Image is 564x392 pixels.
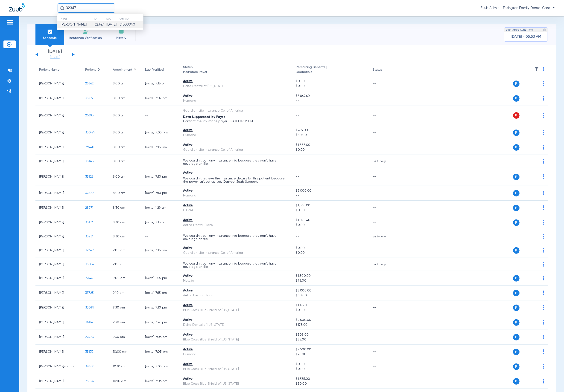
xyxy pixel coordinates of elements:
[85,160,94,163] span: 35143
[141,230,179,243] td: --
[141,315,179,330] td: [DATE] 7:26 PM
[35,230,82,243] td: [PERSON_NAME]
[543,220,544,225] img: group-dot-blue.svg
[109,168,141,186] td: 8:00 AM
[35,286,82,300] td: [PERSON_NAME]
[296,381,365,386] span: $50.00
[369,201,400,215] td: --
[35,106,82,125] td: [PERSON_NAME]
[296,278,365,283] span: $75.00
[296,70,365,75] span: Deductible
[85,263,94,266] span: 35032
[296,323,365,327] span: $175.00
[369,315,400,330] td: --
[41,49,69,60] li: [DATE]
[109,286,141,300] td: 9:10 AM
[183,177,289,183] p: We couldn’t retrieve the insurance details for this patient because the payer isn’t set up yet. C...
[513,174,520,180] span: P
[183,367,289,372] div: Blue Cross Blue Shield of [US_STATE]
[141,330,179,345] td: [DATE] 7:06 PM
[35,300,82,315] td: [PERSON_NAME]
[39,36,61,40] span: Schedule
[35,186,82,201] td: [PERSON_NAME]
[85,249,94,252] span: 32747
[141,201,179,215] td: [DATE] 1:29 AM
[35,330,82,345] td: [PERSON_NAME]
[296,293,365,298] span: $50.00
[141,168,179,186] td: [DATE] 7:10 PM
[513,190,520,196] span: P
[543,305,544,310] img: group-dot-blue.svg
[513,363,520,370] span: P
[296,362,365,367] span: $0.00
[109,315,141,330] td: 9:30 AM
[513,144,520,151] span: P
[35,215,82,230] td: [PERSON_NAME]
[141,125,179,140] td: [DATE] 7:05 PM
[543,320,544,325] img: group-dot-blue.svg
[543,159,544,164] img: group-dot-blue.svg
[183,170,289,175] div: Active
[543,174,544,179] img: group-dot-blue.svg
[183,108,289,113] div: Guardian Life Insurance Co. of America
[369,155,400,168] td: Self-pay
[35,125,82,140] td: [PERSON_NAME]
[141,300,179,315] td: [DATE] 7:10 PM
[109,243,141,258] td: 9:00 AM
[141,140,179,155] td: [DATE] 7:15 PM
[369,374,400,389] td: --
[141,359,179,374] td: [DATE] 7:05 PM
[183,308,289,313] div: Blue Cross Blue Shield of [US_STATE]
[183,223,289,228] div: Aetna Dental Plans
[543,276,544,280] img: group-dot-blue.svg
[58,3,115,13] input: Search for patients
[296,128,365,133] span: $765.00
[369,140,400,155] td: --
[141,155,179,168] td: --
[39,67,59,72] div: Patient Name
[369,76,400,91] td: --
[183,274,289,278] div: Active
[109,201,141,215] td: 8:30 AM
[41,55,69,60] a: [DATE]
[85,114,94,117] span: 26693
[183,120,289,123] p: Contact the insurance payer. [DATE] 07:16 PM.
[183,347,289,352] div: Active
[513,290,520,296] span: P
[183,203,289,208] div: Active
[85,235,93,238] span: 35231
[35,374,82,389] td: [PERSON_NAME]
[296,114,299,117] span: --
[369,168,400,186] td: --
[61,23,87,26] span: [PERSON_NAME]
[85,206,93,209] span: 28271
[68,36,103,40] span: Insurance Verification
[296,193,365,198] span: --
[369,106,400,125] td: --
[543,191,544,195] img: group-dot-blue.svg
[183,381,289,386] div: Blue Cross Blue Shield of [US_STATE]
[183,159,289,165] p: We couldn’t pull any insurance info because they don’t have coverage on file.
[296,367,365,372] span: $0.00
[543,349,544,354] img: group-dot-blue.svg
[543,248,544,253] img: group-dot-blue.svg
[534,67,539,71] img: filter.svg
[296,79,365,84] span: $0.00
[369,230,400,243] td: Self-pay
[119,16,143,21] th: Office ID
[141,106,179,125] td: --
[296,94,365,98] span: $3,869.60
[369,271,400,286] td: --
[35,76,82,91] td: [PERSON_NAME]
[109,271,141,286] td: 9:00 AM
[296,98,365,103] span: --
[106,16,119,21] th: DOB
[60,6,64,10] img: Search Icon
[513,305,520,311] span: P
[296,347,365,352] span: $2,500.00
[369,91,400,106] td: --
[183,251,289,255] div: Guardian Life Insurance Co. of America
[369,125,400,140] td: --
[83,29,88,34] img: Manual Insurance Verification
[296,318,365,323] span: $2,500.00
